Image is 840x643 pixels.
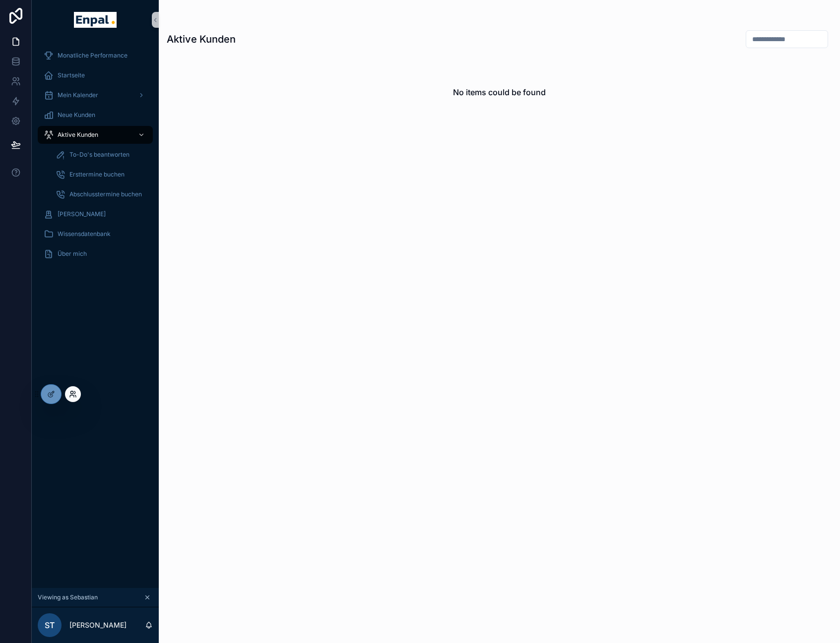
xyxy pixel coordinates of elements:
[167,32,236,46] h1: Aktive Kunden
[38,245,153,263] a: Über mich
[38,47,153,64] a: Monatliche Performance
[38,205,153,223] a: [PERSON_NAME]
[453,86,546,98] h2: No items could be found
[58,52,128,59] span: Monatliche Performance
[69,171,125,178] span: Ersttermine buchen
[45,619,55,631] span: ST
[69,620,127,630] p: [PERSON_NAME]
[38,106,153,124] a: Neue Kunden
[50,146,153,164] a: To-Do's beantworten
[58,250,87,258] span: Über mich
[69,190,142,198] span: Abschlusstermine buchen
[58,230,111,238] span: Wissensdatenbank
[38,593,98,601] span: Viewing as Sebastian
[50,166,153,183] a: Ersttermine buchen
[58,210,106,218] span: [PERSON_NAME]
[38,66,153,84] a: Startseite
[38,225,153,243] a: Wissensdatenbank
[38,86,153,104] a: Mein Kalender
[74,12,116,28] img: App logo
[58,131,98,139] span: Aktive Kunden
[50,185,153,203] a: Abschlusstermine buchen
[58,91,98,99] span: Mein Kalender
[58,111,95,119] span: Neue Kunden
[69,151,129,159] span: To-Do's beantworten
[38,126,153,144] a: Aktive Kunden
[32,40,159,276] div: scrollable content
[58,71,85,79] span: Startseite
